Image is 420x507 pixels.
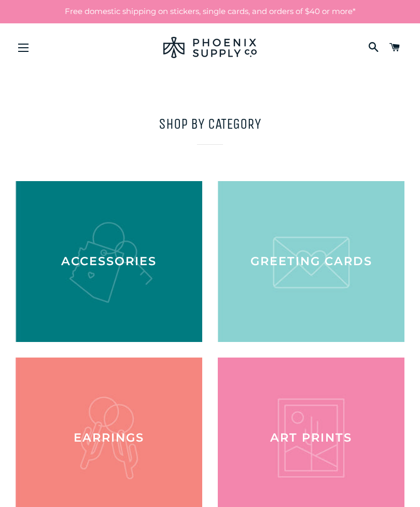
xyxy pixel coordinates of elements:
[16,181,202,342] a: Accessories
[16,114,404,134] h1: Shop by category
[163,37,257,58] img: Phoenix Supply Co.
[218,181,404,342] a: Greeting Cards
